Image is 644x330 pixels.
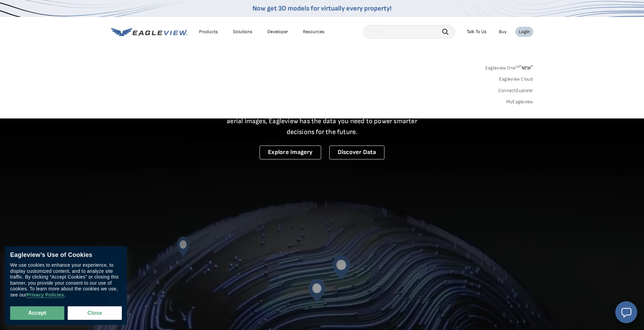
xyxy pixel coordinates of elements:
a: Discover Data [329,146,384,159]
input: Search [363,25,455,39]
div: Eagleview’s Use of Cookies [10,251,122,259]
div: We use cookies to enhance your experience, to display customized content, and to analyze site tra... [10,262,122,298]
div: Resources [303,29,325,35]
a: Eagleview One™*NEW* [485,63,533,71]
button: Open chat window [615,301,637,323]
a: Developer [267,29,288,35]
p: A new era starts here. Built on more than 3.5 billion high-resolution aerial images, Eagleview ha... [219,105,426,137]
a: Eagleview Cloud [499,76,533,82]
div: Solutions [233,29,252,35]
button: Accept [10,306,64,320]
span: NEW [519,65,533,71]
div: Talk To Us [467,29,487,35]
a: Buy [499,29,507,35]
a: Privacy Policies [26,292,64,298]
a: ConnectExplorer [498,88,533,94]
a: Explore Imagery [260,146,321,159]
a: Now get 3D models for virtually every property! [252,4,392,13]
div: Products [199,29,218,35]
button: Close [68,306,122,320]
a: MyEagleview [506,99,533,105]
div: Login [519,29,530,35]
